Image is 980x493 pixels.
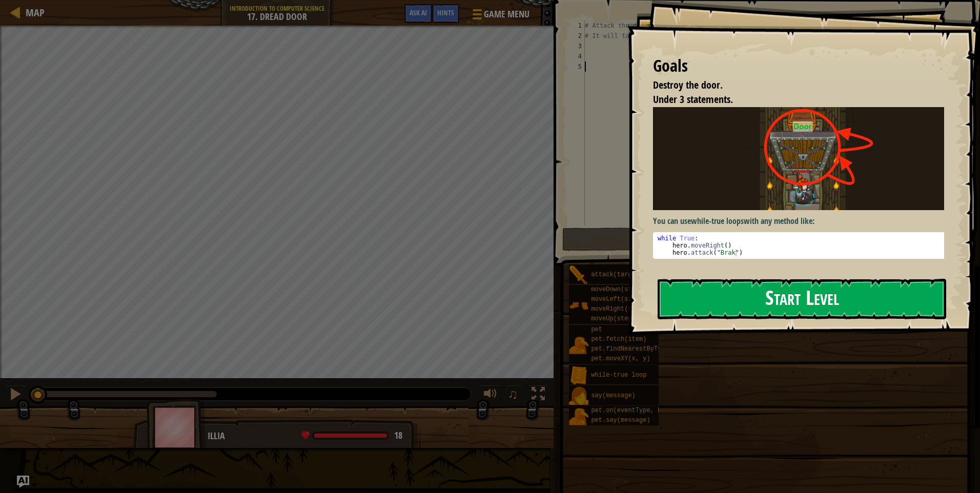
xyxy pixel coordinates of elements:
div: health: 18 / 18 [301,431,402,440]
span: say(message) [591,392,635,399]
div: 5 [568,61,585,72]
button: Run ⇧↵ [562,228,964,251]
span: moveRight(steps) [591,305,650,313]
button: Game Menu [464,4,536,28]
img: portrait.png [569,296,588,315]
span: Ask AI [410,8,427,17]
div: Illia [208,429,410,443]
button: Ctrl + P: Pause [5,385,26,406]
span: Destroy the door. [653,78,723,92]
div: Goals [653,54,944,78]
span: pet.say(message) [591,417,650,424]
span: 18 [394,429,402,442]
button: Ask AI [17,476,29,488]
img: portrait.png [569,407,588,426]
span: pet.on(eventType, handler) [591,407,687,414]
span: Map [26,6,45,19]
span: ♫ [508,386,518,402]
img: Dread door [653,107,952,210]
a: Map [21,6,45,19]
span: attack(target) [591,271,643,278]
img: portrait.png [569,366,588,385]
span: pet.fetch(item) [591,336,646,343]
button: Ask AI [404,4,432,23]
li: Under 3 statements. [640,92,942,107]
button: Start Level [658,279,946,319]
span: Hints [437,8,454,17]
span: moveLeft(steps) [591,296,646,303]
p: You can use with any method like: [653,215,952,227]
button: Toggle fullscreen [528,385,548,406]
div: 2 [568,31,585,41]
span: Under 3 statements. [653,92,733,106]
li: Destroy the door. [640,78,942,93]
div: 1 [568,20,585,31]
img: portrait.png [569,336,588,355]
img: thang_avatar_frame.png [147,399,206,456]
span: pet.findNearestByType(type) [591,345,690,353]
span: Game Menu [484,8,529,21]
div: 4 [568,51,585,61]
strong: while-true loops [691,215,744,227]
span: moveUp(steps) [591,315,639,322]
div: 3 [568,41,585,51]
img: portrait.png [569,386,588,406]
button: Adjust volume [480,385,501,406]
img: portrait.png [569,265,588,285]
span: pet.moveXY(x, y) [591,355,650,362]
button: ♫ [506,385,523,406]
span: while-true loop [591,372,646,379]
span: pet [591,326,602,333]
span: moveDown(steps) [591,286,646,293]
